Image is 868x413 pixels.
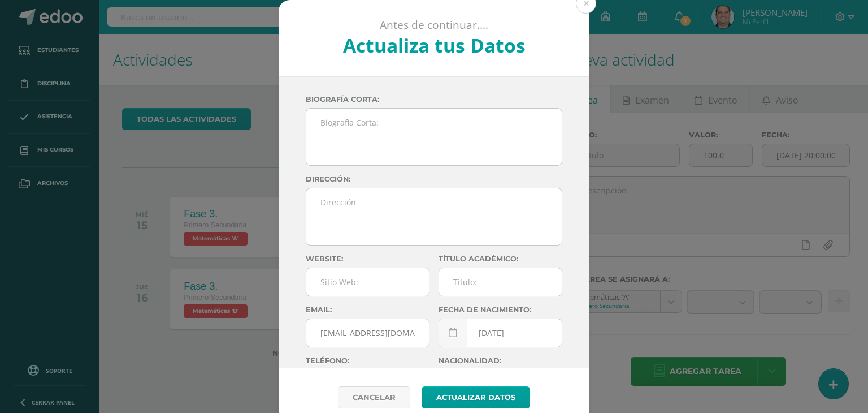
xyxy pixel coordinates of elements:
[439,306,562,314] label: Fecha de nacimiento:
[306,255,429,263] label: Website:
[439,268,562,296] input: Titulo:
[422,386,530,408] button: Actualizar datos
[306,356,429,365] label: Teléfono:
[306,175,562,183] label: Dirección:
[306,95,562,104] label: Biografía corta:
[439,356,562,365] label: Nacionalidad:
[338,386,410,408] a: Cancelar
[439,319,562,347] input: Fecha de Nacimiento:
[306,306,429,314] label: Email:
[306,268,429,296] input: Sitio Web:
[306,319,429,347] input: Correo Electronico:
[439,255,562,263] label: Título académico:
[309,18,559,32] p: Antes de continuar....
[309,32,559,58] h2: Actualiza tus Datos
